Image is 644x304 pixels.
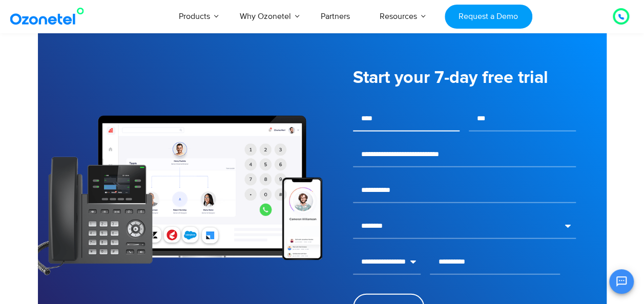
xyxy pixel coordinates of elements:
button: Open chat [609,269,634,294]
a: Request a Demo [445,5,532,29]
h5: Start your 7-day free trial [353,69,576,86]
